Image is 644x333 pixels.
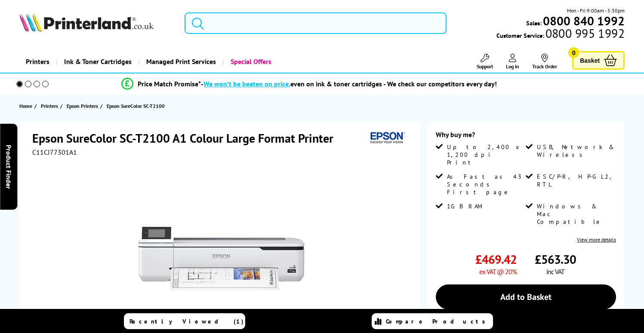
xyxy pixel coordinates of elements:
h1: Epson SureColor SC-T2100 A1 Colour Large Format Printer [32,130,342,146]
a: Printerland Logo [19,13,174,34]
a: Recently Viewed (1) [124,313,245,329]
a: Special Offers [222,51,278,73]
div: - even on ink & toner cartridges - We check our competitors every day! [201,79,497,88]
a: Support [477,54,493,70]
span: USB, Network & Wireless [537,143,614,159]
span: Windows & Mac Compatible [537,202,614,226]
span: Recently Viewed (1) [129,318,244,325]
span: ex VAT @ 20% [479,267,517,276]
span: Up to 2,400 x 1,200 dpi Print [447,143,524,166]
span: Basket [580,55,600,66]
img: Printerland Logo [19,13,154,32]
img: Epson [367,130,407,146]
span: C11CJ77301A1 [32,148,77,156]
span: We won’t be beaten on price, [203,79,290,88]
span: £563.30 [535,251,576,267]
span: Printers [41,101,58,110]
a: Epson SureColor SC-T2100 [107,101,167,110]
a: 0800 840 1992 [542,17,625,25]
span: Sales: [526,19,542,27]
span: As Fast as 43 Seconds First page [447,173,524,196]
span: Home [19,101,32,110]
span: Epson SureColor SC-T2100 [107,101,165,110]
span: Log In [506,63,519,70]
span: Compare Products [386,318,490,325]
a: Basket 0 [572,51,625,70]
a: Epson Printers [67,101,100,110]
b: 0800 840 1992 [543,13,625,29]
a: Managed Print Services [138,51,222,73]
span: Support [477,63,493,70]
div: Why buy me? [436,130,616,143]
span: Epson Printers [67,101,98,110]
a: Compare Products [372,313,493,329]
span: Product Finder [4,144,13,189]
span: Mon - Fri 9:00am - 5:30pm [567,6,625,15]
span: Ink & Toner Cartridges [64,51,132,73]
a: Ink & Toner Cartridges [56,51,138,73]
a: Track Order [532,54,557,70]
a: Printers [41,101,60,110]
span: 0800 995 1992 [544,29,625,37]
span: ESC/P-R, HP-GL2, RTL [537,173,614,188]
span: 0 [568,47,579,58]
span: Customer Service: [496,29,625,40]
a: Home [19,101,34,110]
a: Log In [506,54,519,70]
a: Add to Basket [436,284,616,309]
a: Printers [19,51,56,73]
span: 1GB RAM [447,202,483,210]
span: £469.42 [475,251,517,267]
a: View more details [577,236,616,243]
span: Price Match Promise* [138,79,201,88]
span: inc VAT [546,267,564,276]
li: modal_Promise [4,76,614,92]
